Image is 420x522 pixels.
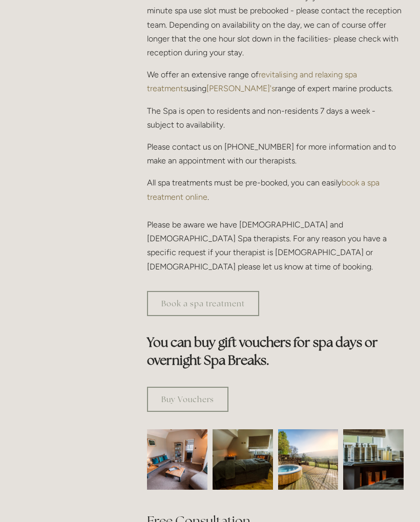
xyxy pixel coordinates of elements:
a: Buy Vouchers [147,387,228,412]
p: We offer an extensive range of using range of expert marine products. [147,68,404,96]
a: [PERSON_NAME]'s [206,84,275,94]
strong: You can buy gift vouchers for spa days or overnight Spa Breaks. [147,335,381,369]
a: book a spa treatment online [147,178,382,202]
a: Book a spa treatment [147,291,259,317]
p: All spa treatments must be pre-booked, you can easily . Please be aware we have [DEMOGRAPHIC_DATA... [147,176,404,274]
p: Please contact us on [PHONE_NUMBER] for more information and to make an appointment with our ther... [147,140,404,168]
img: Outdoor jacuzzi with a view of the Peak District, Losehill House Hotel and Spa [278,430,339,490]
img: Body creams in the spa room, Losehill House Hotel and Spa [328,430,419,490]
img: Waiting room, spa room, Losehill House Hotel and Spa [132,430,223,490]
p: The Spa is open to residents and non-residents 7 days a week - subject to availability. [147,105,404,132]
img: Spa room, Losehill House Hotel and Spa [197,430,288,490]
